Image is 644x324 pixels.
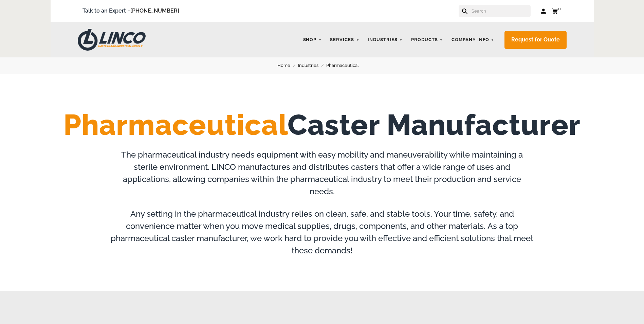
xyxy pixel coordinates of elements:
p: The pharmaceutical industry needs equipment with easy mobility and maneuverability while maintain... [110,149,534,198]
span: Talk to an Expert – [82,6,179,16]
a: Industries [298,62,326,69]
a: Log in [541,8,547,15]
a: Pharmaceutical [326,62,367,69]
p: Any setting in the pharmaceutical industry relies on clean, safe, and stable tools. Your time, sa... [110,198,534,257]
a: 0 [552,7,562,15]
h1: Caster Manufacturer [56,108,589,142]
a: Shop [300,33,325,47]
input: Search [471,5,531,17]
a: Products [408,33,446,47]
a: Request for Quote [504,31,567,49]
a: Home [277,62,298,69]
a: [PHONE_NUMBER] [130,7,179,14]
a: Company Info [448,33,498,47]
a: Industries [364,33,406,47]
a: Services [327,33,363,47]
img: LINCO CASTERS & INDUSTRIAL SUPPLY [78,29,146,51]
span: Pharmaceutical [63,108,288,142]
span: 0 [558,6,561,11]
